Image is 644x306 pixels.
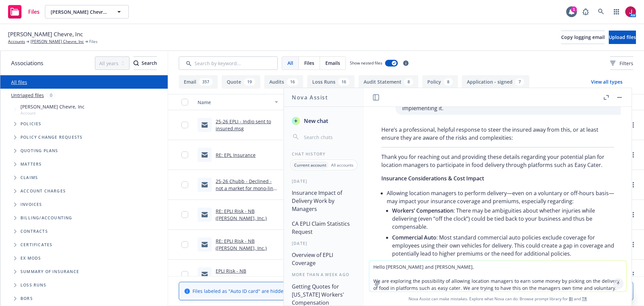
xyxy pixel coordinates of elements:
[561,31,605,44] button: Copy logging email
[289,249,359,269] button: Overview of EPLI Coverage
[31,39,84,45] a: [PERSON_NAME] Chevre, Inc
[629,121,637,129] a: more
[579,5,592,18] a: Report a Bug
[11,59,43,68] span: Associations
[244,78,255,86] div: 19
[20,149,58,153] span: Quoting plans
[89,39,98,45] span: Files
[561,34,605,40] span: Copy logging email
[462,75,529,89] button: Application - signed
[610,60,633,67] span: Filters
[287,59,293,67] span: All
[392,205,614,232] li: : There may be ambiguities about whether injuries while delivering (even “off the clock”) could b...
[181,151,188,158] input: Toggle Row Selected
[45,5,129,18] button: [PERSON_NAME] Chevre, Inc
[216,152,256,158] a: RE: EPL Insurance
[20,243,52,247] span: Certificates
[294,162,326,168] p: Current account
[571,6,577,12] div: 1
[222,75,260,89] button: Quote
[133,56,157,70] button: SearchSearch
[359,75,418,89] button: Audit Statement
[307,75,355,89] button: Loss Runs
[20,256,41,260] span: Ex Mods
[392,234,436,241] span: Commercial Auto
[133,60,139,66] svg: Search
[284,241,364,246] div: [DATE]
[422,75,458,89] button: Policy
[216,268,267,281] a: EPLI Risk - NB ([PERSON_NAME], Inc.)
[181,211,188,218] input: Toggle Row Selected
[133,57,157,70] div: Search
[609,31,636,44] button: Upload files
[515,78,524,86] div: 7
[381,153,614,169] p: Thank you for reaching out and providing these details regarding your potential plan for location...
[338,78,350,86] div: 16
[20,162,42,166] span: Matters
[179,56,278,70] input: Search by keyword...
[629,241,637,249] a: more
[609,34,636,40] span: Upload files
[20,189,66,193] span: Account charges
[569,296,573,302] a: BI
[629,181,637,189] a: more
[20,283,46,287] span: Loss Runs
[392,259,614,286] li: : Expanding into delivery could be considered a change in business operations, which may require ...
[610,56,633,70] button: Filters
[20,297,33,301] span: BORs
[20,229,48,233] span: Contracts
[181,122,188,128] input: Toggle Row Selected
[292,93,328,101] h1: Nova Assist
[198,99,271,106] div: Name
[367,292,629,306] span: Nova Assist can make mistakes. Explore what Nova can do: Browse prompt library for and
[8,39,25,45] a: Accounts
[304,59,314,67] span: Files
[20,122,42,126] span: Policies
[331,162,354,168] p: All accounts
[381,175,484,182] span: Insurance Considerations & Cost Impact
[289,218,359,238] button: CA EPLI Claim Statistics Request
[179,75,218,89] button: Email
[594,5,608,18] a: Search
[264,75,303,89] button: Audits
[181,271,188,278] input: Toggle Row Selected
[289,187,359,215] button: Insurance Impact of Delivery Work by Managers
[20,203,42,207] span: Invoices
[629,270,637,278] a: more
[195,94,281,110] button: Name
[20,270,79,274] span: Summary of insurance
[582,296,587,302] a: TR
[5,2,42,21] a: Files
[381,126,614,142] p: Here’s a professional, helpful response to steer the insured away from this, or at least ensure t...
[350,60,382,66] span: Show nested files
[284,178,364,184] div: [DATE]
[387,188,614,287] li: Allowing location managers to perform delivery—even on a voluntary or off-hours basis—may impact ...
[8,30,83,39] span: [PERSON_NAME] Chevre, Inc
[11,79,27,85] a: All files
[325,59,340,67] span: Emails
[392,207,453,214] span: Workers’ Compensation
[303,117,328,125] span: New chat
[392,232,614,259] li: : Most standard commercial auto policies exclude coverage for employees using their own vehicles ...
[289,115,359,127] button: New chat
[444,78,453,86] div: 8
[216,178,276,206] a: 25-26 Chubb - Declined - not a market for mono-line EPLI in [GEOGRAPHIC_DATA]msg
[199,78,213,86] div: 357
[625,6,636,17] img: photo
[216,208,267,221] a: RE: EPLI Risk - NB ([PERSON_NAME], Inc.)
[20,216,72,220] span: Billing/Accounting
[629,151,637,159] a: more
[284,272,364,277] div: More than a week ago
[303,132,356,142] input: Search chats
[629,211,637,219] a: more
[181,181,188,188] input: Toggle Row Selected
[281,94,367,110] button: File type
[181,99,188,105] input: Select all
[20,110,85,116] span: Account
[51,8,109,15] span: [PERSON_NAME] Chevre, Inc
[610,5,623,18] a: Switch app
[20,135,83,139] span: Policy change requests
[287,78,298,86] div: 16
[47,91,56,99] div: 0
[193,288,333,295] span: Files labeled as "Auto ID card" are hidden.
